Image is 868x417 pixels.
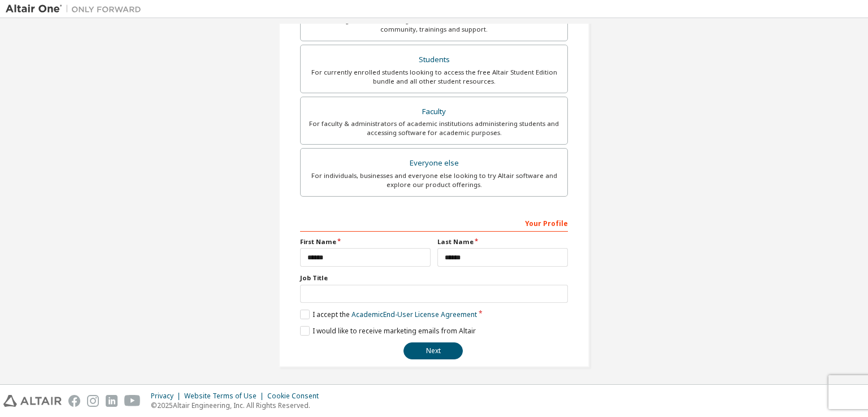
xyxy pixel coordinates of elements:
div: For faculty & administrators of academic institutions administering students and accessing softwa... [307,119,561,137]
a: Academic End-User License Agreement [351,310,477,319]
div: Students [307,52,561,68]
div: For existing customers looking to access software downloads, HPC resources, community, trainings ... [307,16,561,34]
div: Privacy [151,392,184,401]
label: First Name [300,237,431,246]
div: Website Terms of Use [184,392,267,401]
label: I accept the [300,310,477,319]
img: facebook.svg [68,395,80,407]
div: Your Profile [300,214,568,232]
div: Faculty [307,104,561,120]
p: © 2025 Altair Engineering, Inc. All Rights Reserved. [151,401,325,410]
div: Everyone else [307,155,561,171]
label: Last Name [437,237,568,246]
label: Job Title [300,273,568,283]
label: I would like to receive marketing emails from Altair [300,326,476,336]
img: altair_logo.svg [3,395,62,407]
img: instagram.svg [87,395,99,407]
img: Altair One [6,3,147,15]
div: Cookie Consent [267,392,325,401]
img: youtube.svg [124,395,141,407]
button: Next [403,342,463,359]
div: For currently enrolled students looking to access the free Altair Student Edition bundle and all ... [307,68,561,86]
div: For individuals, businesses and everyone else looking to try Altair software and explore our prod... [307,171,561,189]
img: linkedin.svg [106,395,118,407]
